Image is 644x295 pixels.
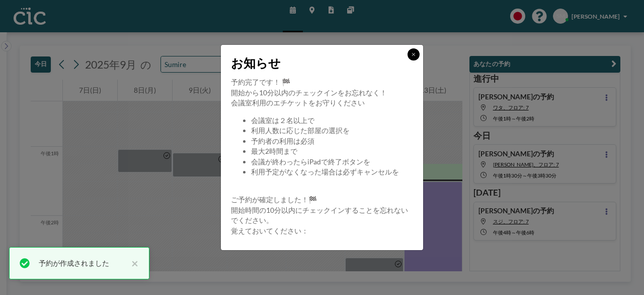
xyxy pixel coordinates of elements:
font: × [131,256,138,270]
font: 予約完了です！ 🏁 [231,78,290,86]
font: 会議が終わったらiPadで終了ボタンを [251,157,370,166]
font: 開始から10分以内のチェックインをお忘れなく！ [231,88,387,97]
button: 近い [126,257,138,269]
font: 利用人数に応じた部屋の選択を [251,126,350,135]
font: 予約者の利用は必須 [251,137,314,145]
font: 予約が作成されました [39,259,109,267]
font: 会議室は２名以上で [251,116,314,125]
font: お知らせ [231,55,281,70]
font: 覚えておいてください： [231,226,308,235]
font: 会議室利用のエチケットをお守りください [231,98,365,107]
font: 最大2時間まで [251,147,297,155]
font: ご予約が確定しました！🏁 [231,195,317,204]
font: 利用予定がなくなった場合は必ずキャンセルを [251,167,399,176]
font: 開始時間の10分以内にチェックインすることを忘れないでください。 [231,206,408,225]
